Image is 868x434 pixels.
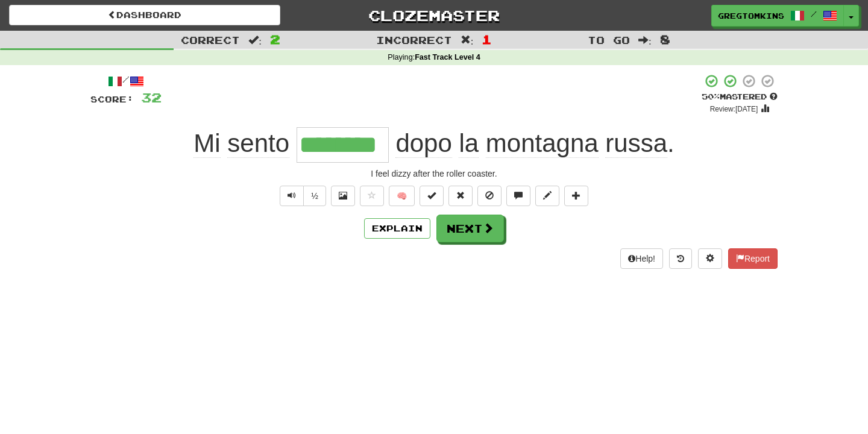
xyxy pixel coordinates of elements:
a: GregTomkins / [711,5,844,27]
button: Play sentence audio (ctl+space) [280,186,304,206]
button: Report [728,248,778,269]
span: : [248,35,262,45]
div: I feel dizzy after the roller coaster. [90,168,778,180]
span: russa [605,129,667,158]
button: Next [436,215,504,242]
span: 8 [660,32,670,46]
span: To go [588,34,630,46]
button: Explain [364,218,430,239]
button: Set this sentence to 100% Mastered (alt+m) [420,186,444,206]
div: / [90,74,162,89]
span: montagna [486,129,599,158]
span: 50 % [702,92,720,101]
span: 2 [270,32,280,46]
div: Mastered [702,92,778,102]
span: . [389,129,675,158]
span: dopo [395,129,451,158]
button: 🧠 [389,186,415,206]
button: Show image (alt+x) [331,186,355,206]
button: Round history (alt+y) [669,248,692,269]
button: Help! [620,248,663,269]
a: Clozemaster [298,5,570,26]
button: Reset to 0% Mastered (alt+r) [448,186,473,206]
button: Discuss sentence (alt+u) [506,186,530,206]
button: Favorite sentence (alt+f) [360,186,384,206]
span: Score: [90,94,134,104]
button: Edit sentence (alt+d) [535,186,559,206]
button: Add to collection (alt+a) [564,186,588,206]
span: : [461,35,474,45]
span: / [811,10,817,18]
button: ½ [303,186,326,206]
button: Ignore sentence (alt+i) [477,186,502,206]
span: GregTomkins [718,10,784,21]
span: 1 [482,32,492,46]
a: Dashboard [9,5,280,25]
strong: Fast Track Level 4 [415,53,480,61]
span: Correct [181,34,240,46]
small: Review: [DATE] [710,105,758,113]
span: sento [227,129,289,158]
span: : [638,35,652,45]
span: la [459,129,479,158]
div: Text-to-speech controls [277,186,326,206]
span: 32 [141,90,162,105]
span: Incorrect [376,34,452,46]
span: Mi [193,129,220,158]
